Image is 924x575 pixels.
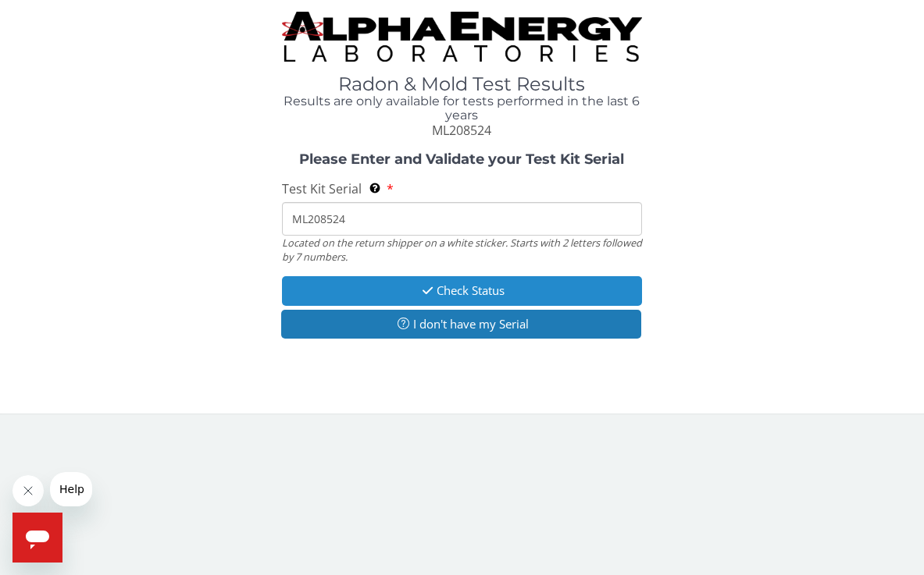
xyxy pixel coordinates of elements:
[299,151,624,168] strong: Please Enter and Validate your Test Kit Serial
[12,475,44,506] iframe: Close message
[282,74,642,94] h1: Radon & Mold Test Results
[50,472,92,506] iframe: Message from company
[281,310,641,339] button: I don't have my Serial
[282,180,362,197] span: Test Kit Serial
[282,236,642,264] div: Located on the return shipper on a white sticker. Starts with 2 letters followed by 7 numbers.
[12,513,62,563] iframe: Button to launch messaging window
[432,122,491,139] span: ML208524
[282,12,642,62] img: TightCrop.jpg
[282,276,642,305] button: Check Status
[282,94,642,122] h4: Results are only available for tests performed in the last 6 years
